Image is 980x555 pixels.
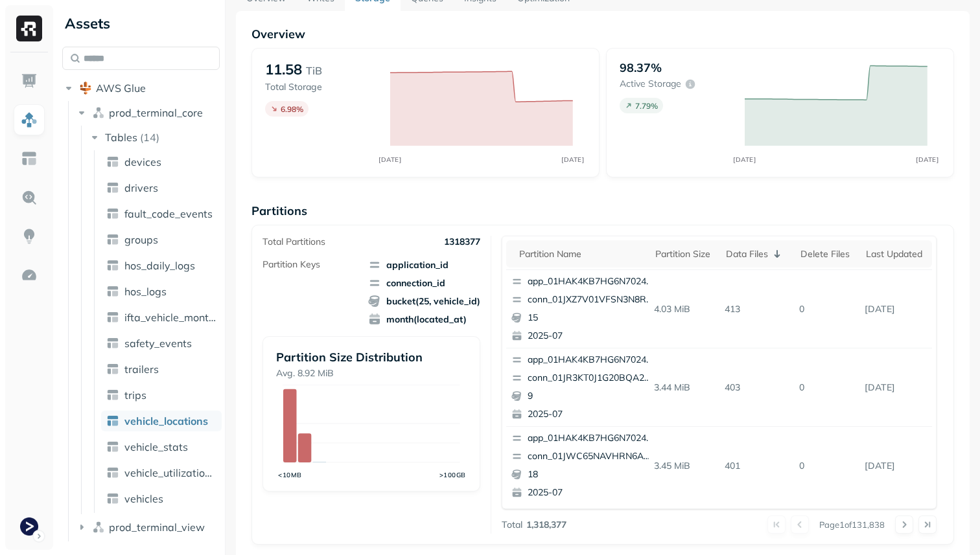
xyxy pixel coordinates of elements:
img: Assets [21,111,38,128]
img: table [106,207,119,220]
img: namespace [92,521,105,534]
span: safety_events [124,337,192,350]
p: Total Partitions [262,236,325,248]
a: vehicle_locations [101,411,222,431]
img: table [106,466,119,479]
p: conn_01JR3KT0J1G20BQA20M5VFZA92 [528,372,653,385]
p: conn_01JWC65NAVHRN6AGBP37DS7GCY [528,450,653,463]
span: vehicle_utilization_day [124,466,216,479]
p: Partitions [251,203,954,218]
p: 4.03 MiB [649,298,720,321]
p: Overview [251,27,954,41]
img: table [106,181,119,194]
button: app_01HAK4KB7HG6N7024210G3S8D5conn_01JXZ7V01VFSN3N8RC3A3BXWS9152025-07 [506,270,659,348]
button: app_01HAK4KB7HG6N7024210G3S8D5conn_01JWC65NAVHRN6AGBP37DS7GCY182025-07 [506,427,659,504]
img: Dashboard [21,73,38,89]
div: Delete Files [800,248,853,260]
div: Last updated [866,248,925,260]
div: Assets [62,13,220,34]
tspan: >100GB [439,471,466,479]
p: 3.45 MiB [649,455,720,477]
p: 2025-07 [528,486,653,499]
p: 0 [794,455,859,477]
p: 15 [528,311,653,324]
img: table [106,440,119,453]
button: prod_terminal_view [75,517,220,538]
img: table [106,259,119,272]
p: Sep 12, 2025 [859,376,931,399]
a: devices [101,152,222,172]
img: Query Explorer [21,189,38,206]
tspan: <10MB [278,471,302,479]
span: groups [124,233,158,246]
a: hos_daily_logs [101,255,222,276]
span: ifta_vehicle_months [124,311,216,324]
p: 2025-07 [528,408,653,421]
a: trailers [101,359,222,379]
span: AWS Glue [96,82,146,95]
img: Optimization [21,267,38,284]
img: Insights [21,228,38,245]
div: Partition name [519,248,642,260]
img: table [106,311,119,324]
p: 401 [719,455,794,477]
span: connection_id [368,277,480,289]
a: vehicle_utilization_day [101,462,222,483]
p: Sep 12, 2025 [859,455,931,477]
tspan: [DATE] [562,155,585,163]
p: 2025-07 [528,330,653,343]
p: conn_01JXZ7V01VFSN3N8RC3A3BXWS9 [528,293,653,306]
p: Page 1 of 131,838 [819,519,885,530]
button: prod_terminal_core [75,102,220,123]
span: prod_terminal_view [109,521,205,534]
tspan: [DATE] [734,155,756,163]
p: 9 [528,390,653,403]
span: prod_terminal_core [109,106,203,119]
p: 6.98 % [281,104,303,114]
p: Partition Size Distribution [276,350,467,365]
span: vehicle_locations [124,414,208,427]
a: fault_code_events [101,203,222,224]
p: Total Storage [265,81,377,93]
button: AWS Glue [62,78,220,98]
span: month(located_at) [368,313,480,326]
span: bucket(25, vehicle_id) [368,295,480,308]
span: Tables [105,131,137,144]
span: vehicles [124,492,163,505]
div: Partition size [655,248,714,260]
p: ( 14 ) [140,131,159,144]
p: 7.79 % [635,101,658,111]
img: table [106,414,119,427]
p: 98.37% [620,60,662,75]
img: Terminal [20,517,38,536]
a: ifta_vehicle_months [101,307,222,328]
p: 1,318,377 [526,519,566,531]
p: 1318377 [444,236,480,248]
img: table [106,337,119,350]
img: root [79,82,92,95]
p: Avg. 8.92 MiB [276,367,467,379]
span: trailers [124,363,159,376]
a: vehicle_stats [101,436,222,457]
button: Tables(14) [88,127,221,148]
p: 11.58 [265,60,302,78]
p: Total [502,519,522,531]
span: fault_code_events [124,207,213,220]
img: table [106,389,119,402]
img: table [106,363,119,376]
img: table [106,233,119,246]
span: hos_daily_logs [124,259,195,272]
a: trips [101,385,222,405]
a: hos_logs [101,281,222,302]
p: 18 [528,468,653,481]
img: namespace [92,106,105,119]
a: safety_events [101,333,222,354]
p: 3.44 MiB [649,376,720,399]
a: drivers [101,177,222,198]
p: 403 [719,376,794,399]
p: Active storage [620,78,681,90]
p: app_01HAK4KB7HG6N7024210G3S8D5 [528,275,653,288]
span: drivers [124,181,158,194]
img: table [106,155,119,168]
a: groups [101,229,222,250]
